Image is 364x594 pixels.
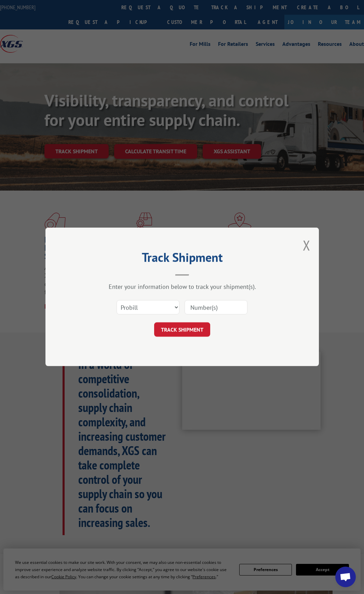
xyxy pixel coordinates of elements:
[80,283,285,291] div: Enter your information below to track your shipment(s).
[80,253,285,266] h2: Track Shipment
[335,567,356,587] div: Open chat
[303,236,310,254] button: Close modal
[185,300,247,315] input: Number(s)
[154,323,210,337] button: TRACK SHIPMENT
